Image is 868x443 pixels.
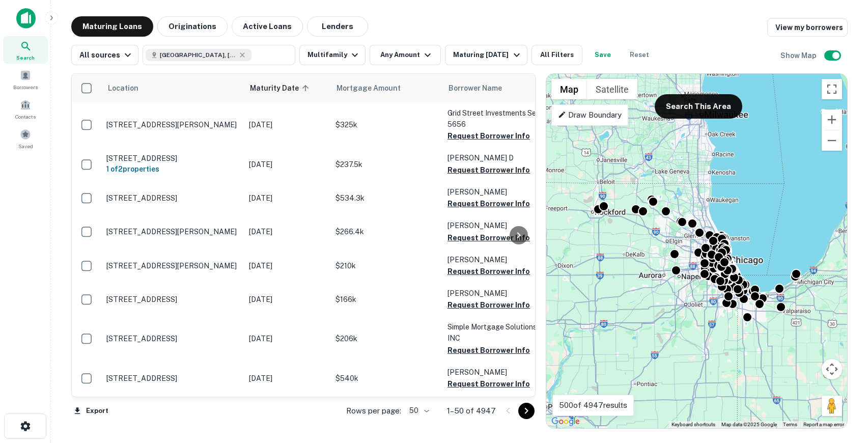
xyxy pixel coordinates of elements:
p: 500 of 4947 results [559,399,627,411]
span: Saved [18,142,33,150]
button: Keyboard shortcuts [671,421,715,428]
button: Export [71,403,111,419]
button: All sources [71,45,138,65]
p: [DATE] [249,333,325,344]
p: $206k [335,333,437,344]
span: Map data ©2025 Google [721,422,777,427]
p: [STREET_ADDRESS] [106,334,239,343]
div: 50 [405,403,431,418]
p: [DATE] [249,260,325,271]
button: Map camera controls [822,359,842,379]
p: [DATE] [249,119,325,130]
button: Request Borrower Info [447,164,530,176]
button: Zoom in [822,109,842,130]
button: Multifamily [299,45,366,65]
div: All sources [79,49,134,61]
p: 1–50 of 4947 [447,405,496,417]
p: [STREET_ADDRESS] [106,295,239,304]
button: Go to next page [518,403,535,419]
img: Google [549,415,582,428]
h6: 1 of 2 properties [106,163,239,175]
a: Borrowers [3,66,48,93]
p: $166k [335,294,437,305]
p: $210k [335,260,437,271]
th: Borrower Name [442,74,554,102]
p: $534.3k [335,192,437,204]
button: Show street map [551,79,587,99]
p: Rows per page: [346,405,401,417]
span: Contacts [15,113,36,121]
button: Any Amount [370,45,441,65]
button: Toggle fullscreen view [822,79,842,99]
p: Draw Boundary [558,109,622,121]
button: Request Borrower Info [447,378,530,390]
button: Show satellite imagery [587,79,637,99]
p: [PERSON_NAME] D [447,152,549,163]
button: Save your search to get updates of matches that match your search criteria. [586,45,619,65]
div: 0 0 [546,74,847,428]
p: [PERSON_NAME] [447,367,549,378]
p: $540k [335,373,437,384]
a: Open this area in Google Maps (opens a new window) [549,415,582,428]
p: [DATE] [249,159,325,170]
button: Zoom out [822,130,842,151]
button: Request Borrower Info [447,344,530,356]
span: Search [16,53,35,62]
p: [STREET_ADDRESS] [106,154,239,163]
button: Active Loans [232,16,303,37]
th: Location [101,74,244,102]
p: $266.4k [335,226,437,237]
span: Borrowers [13,83,38,91]
p: [PERSON_NAME] [447,220,549,231]
a: Saved [3,125,48,152]
a: View my borrowers [767,18,848,37]
button: Request Borrower Info [447,265,530,278]
button: Request Borrower Info [447,232,530,244]
p: [STREET_ADDRESS] [106,374,239,383]
span: Location [107,82,138,94]
p: [DATE] [249,226,325,237]
p: $325k [335,119,437,130]
h6: Show Map [780,50,818,61]
span: Maturity Date [250,82,312,94]
p: [STREET_ADDRESS][PERSON_NAME] [106,261,239,270]
p: [DATE] [249,373,325,384]
button: Lenders [307,16,368,37]
span: Mortgage Amount [337,82,414,94]
img: capitalize-icon.png [16,8,36,29]
button: Maturing Loans [71,16,153,37]
p: [PERSON_NAME] [447,288,549,299]
p: [STREET_ADDRESS][PERSON_NAME] [106,120,239,129]
div: Maturing [DATE] [453,49,522,61]
a: Terms [783,422,797,427]
span: Borrower Name [449,82,502,94]
button: Maturing [DATE] [445,45,527,65]
a: Report a map error [803,422,844,427]
button: Originations [157,16,228,37]
p: Grid Street Investments Series 5656 [447,107,549,130]
button: Request Borrower Info [447,299,530,311]
a: Contacts [3,95,48,123]
span: [GEOGRAPHIC_DATA], [GEOGRAPHIC_DATA], [GEOGRAPHIC_DATA] [160,50,236,60]
p: [DATE] [249,192,325,204]
button: Search This Area [655,94,742,119]
button: Request Borrower Info [447,198,530,210]
iframe: Chat Widget [817,362,868,410]
p: [STREET_ADDRESS] [106,193,239,203]
button: Reset [623,45,656,65]
a: Search [3,36,48,64]
th: Mortgage Amount [330,74,442,102]
p: Simple Mortgage Solutions INC [447,321,549,344]
p: [STREET_ADDRESS][PERSON_NAME] [106,227,239,236]
p: [DATE] [249,294,325,305]
p: $237.5k [335,159,437,170]
button: All Filters [531,45,582,65]
th: Maturity Date [244,74,330,102]
button: Request Borrower Info [447,130,530,142]
p: [PERSON_NAME] [447,186,549,198]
